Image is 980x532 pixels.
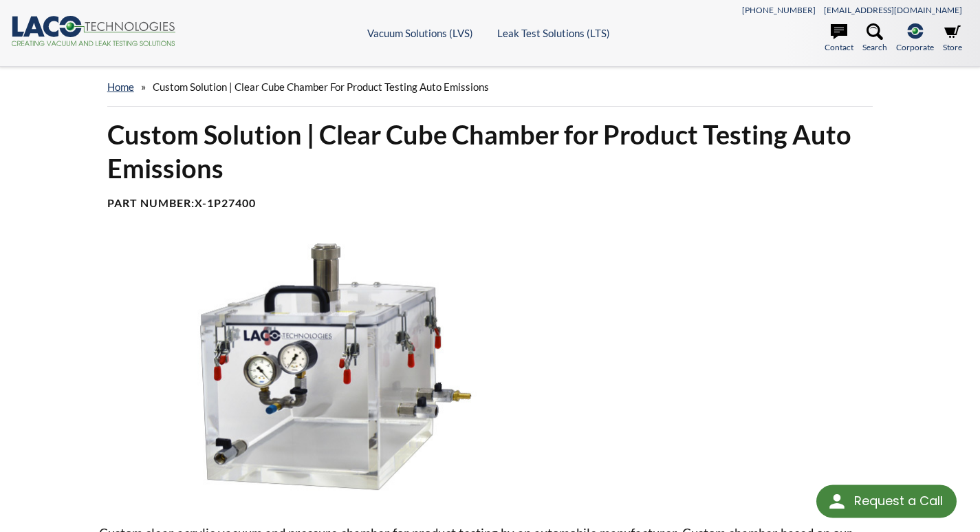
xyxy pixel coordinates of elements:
h1: Custom Solution | Clear Cube Chamber for Product Testing Auto Emissions [107,118,873,186]
span: Corporate [896,41,934,54]
div: Request a Call [854,485,943,517]
img: Clear Cube Chamber for Product Testing Auto Emissions [99,244,558,501]
span: Custom Solution | Clear Cube Chamber for Product Testing Auto Emissions [153,81,489,93]
div: » [107,67,873,107]
a: [EMAIL_ADDRESS][DOMAIN_NAME] [824,5,962,15]
div: Request a Call [816,485,957,518]
a: Leak Test Solutions (LTS) [497,27,610,39]
a: Contact [825,23,853,54]
b: X-1P27400 [195,196,256,209]
a: Search [862,23,887,54]
a: Store [943,23,962,54]
h4: Part Number: [107,196,873,211]
a: [PHONE_NUMBER] [742,5,816,15]
a: home [107,81,134,93]
img: round button [826,491,848,513]
a: Vacuum Solutions (LVS) [367,27,473,39]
